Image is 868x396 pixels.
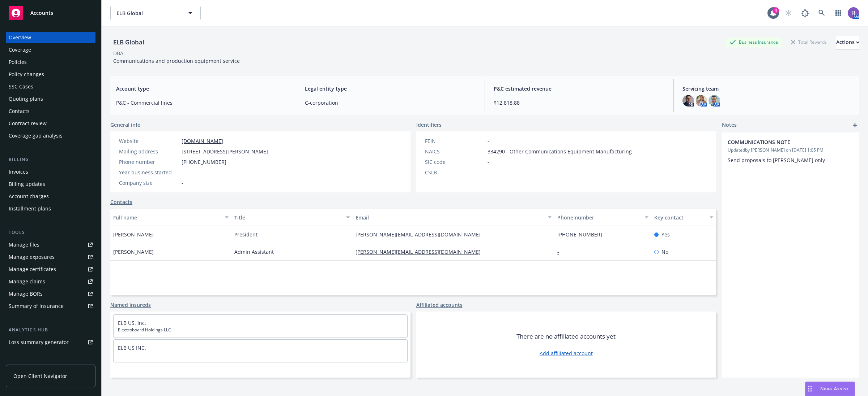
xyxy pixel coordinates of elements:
a: Contacts [110,198,132,206]
div: Loss summary generator [9,336,69,348]
div: Summary of insurance [9,300,64,312]
span: Updated by [PERSON_NAME] on [DATE] 1:05 PM [728,147,854,153]
div: Full name [113,214,221,221]
a: [DOMAIN_NAME] [182,138,223,144]
a: Account charges [6,191,95,202]
div: Installment plans [9,203,51,214]
span: Electroboard Holdings LLC [118,327,403,333]
a: Loss summary generator [6,336,95,348]
span: No [661,248,668,256]
div: Contract review [9,118,47,129]
span: - [182,169,183,176]
button: Nova Assist [805,382,855,396]
a: ELB US, Inc. [118,319,146,326]
button: Actions [836,35,859,49]
div: Email [356,214,544,221]
div: Key contact [654,214,705,221]
div: CSLB [425,169,485,176]
a: Quoting plans [6,93,95,105]
span: C-corporation [305,99,476,106]
div: ELB Global [110,38,147,47]
div: Mailing address [119,148,179,155]
div: Company size [119,179,179,187]
button: Full name [110,209,231,226]
a: Manage exposures [6,251,95,263]
span: [PHONE_NUMBER] [182,158,226,166]
div: Phone number [557,214,641,221]
div: SIC code [425,158,485,166]
a: Policy changes [6,69,95,80]
div: Contacts [9,105,30,117]
a: Manage files [6,239,95,251]
a: ELB US INC. [118,344,146,351]
a: Billing updates [6,178,95,190]
div: NAICS [425,148,485,155]
a: Add affiliated account [540,349,593,357]
div: SSC Cases [9,81,33,92]
div: Phone number [119,158,179,166]
button: ELB Global [110,6,201,20]
span: - [488,137,489,145]
div: Manage files [9,239,39,251]
span: $12,818.88 [494,99,665,106]
span: - [182,179,183,187]
div: Analytics hub [6,326,95,334]
a: Accounts [6,3,95,23]
div: Quoting plans [9,93,43,105]
div: Invoices [9,166,28,178]
div: Manage claims [9,276,45,287]
span: Accounts [30,10,53,16]
div: Account charges [9,191,49,202]
span: Identifiers [416,121,442,129]
div: Drag to move [805,382,814,396]
div: Total Rewards [787,38,830,47]
a: [PERSON_NAME][EMAIL_ADDRESS][DOMAIN_NAME] [356,231,486,238]
a: Switch app [831,6,846,20]
a: Coverage [6,44,95,56]
span: [PERSON_NAME] [113,231,154,238]
div: Tools [6,229,95,236]
img: photo [695,95,707,106]
span: Nova Assist [820,386,849,392]
span: P&C estimated revenue [494,85,665,92]
span: COMMUNICATIONS NOTE [728,138,835,146]
button: Email [353,209,554,226]
span: Send proposals to [PERSON_NAME] only [728,157,825,164]
div: COMMUNICATIONS NOTEUpdatedby [PERSON_NAME] on [DATE] 1:05 PMSend proposals to [PERSON_NAME] only [722,132,859,170]
div: Manage BORs [9,288,43,300]
a: - [557,248,565,255]
span: Admin Assistant [234,248,274,256]
a: Start snowing [781,6,796,20]
div: FEIN [425,137,485,145]
a: Manage BORs [6,288,95,300]
span: - [488,169,489,176]
span: There are no affiliated accounts yet [516,332,616,341]
span: President [234,231,258,238]
span: [STREET_ADDRESS][PERSON_NAME] [182,148,268,155]
a: Named insureds [110,301,151,309]
img: photo [709,95,720,106]
div: Actions [836,35,859,49]
span: Open Client Navigator [13,372,67,380]
button: Key contact [651,209,716,226]
img: photo [682,95,694,106]
div: Billing updates [9,178,45,190]
a: Report a Bug [798,6,812,20]
span: Communications and production equipment service [113,57,240,64]
span: Account type [116,85,287,92]
a: SSC Cases [6,81,95,92]
a: Contract review [6,118,95,129]
span: 334290 - Other Communications Equipment Manufacturing [488,148,632,155]
a: [PHONE_NUMBER] [557,231,608,238]
div: Year business started [119,169,179,176]
span: P&C - Commercial lines [116,99,287,106]
button: Phone number [554,209,651,226]
div: Overview [9,32,31,43]
div: Coverage gap analysis [9,130,63,142]
span: ELB Global [116,9,179,17]
div: Billing [6,156,95,163]
div: Policy changes [9,69,44,80]
a: Summary of insurance [6,300,95,312]
span: General info [110,121,141,129]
